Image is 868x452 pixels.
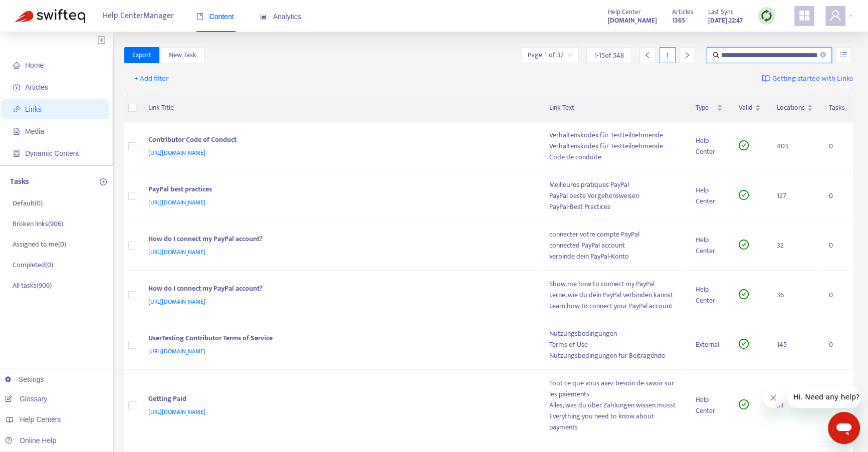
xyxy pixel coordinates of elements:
span: check-circle [739,190,749,200]
iframe: Close message [763,388,783,408]
td: 0 [821,271,853,320]
div: Help Center [696,235,723,257]
div: Lerne, wie du dein PayPal verbinden kannst [549,290,680,301]
div: PayPal best practices [148,184,530,197]
img: sync.dc5367851b00ba804db3.png [760,10,773,22]
span: Help Center Manager [103,7,174,26]
span: plus-circle [100,178,107,185]
p: Completed ( 0 ) [13,260,53,270]
span: container [13,150,20,157]
span: account-book [13,84,20,91]
div: 1 [660,47,676,63]
div: verbinde dein PayPal-Konto [549,251,680,262]
div: Verhaltenskodex für Testteilnehmende [549,130,680,141]
span: check-circle [739,140,749,150]
p: Tasks [10,176,29,188]
th: Tasks [821,94,853,122]
span: Last Sync [708,7,734,18]
span: file-image [13,128,20,135]
span: Locations [777,102,805,113]
div: Verhaltenskodex für Testteilnehmende [549,141,680,152]
td: 32 [769,221,821,271]
span: Links [25,105,42,113]
span: Analytics [260,13,301,21]
iframe: Message from company [787,386,860,408]
div: Help Center [696,135,723,157]
p: Default ( 0 ) [13,198,43,208]
td: 403 [769,122,821,171]
span: left [644,52,651,59]
span: home [13,62,20,69]
td: 0 [821,171,853,221]
div: PayPal-Best Practices [549,201,680,212]
span: New Task [169,50,196,61]
iframe: Button to launch messaging window [828,412,860,444]
span: check-circle [739,339,749,349]
span: Home [25,61,44,69]
a: [DOMAIN_NAME] [608,15,657,26]
a: Online Help [5,436,56,444]
span: close-circle [820,51,826,60]
div: Help Center [696,394,723,416]
span: Export [132,50,151,61]
button: Export [124,47,159,63]
p: Assigned to me ( 0 ) [13,239,66,250]
td: 0 [821,122,853,171]
span: search [713,52,720,59]
div: connecter votre compte PayPal [549,229,680,240]
span: [URL][DOMAIN_NAME] [148,148,205,158]
div: Tout ce que vous avez besoin de savoir sur les paiements [549,378,680,400]
span: Articles [672,7,693,18]
th: Link Title [140,94,541,122]
span: area-chart [260,13,267,20]
button: unordered-list [835,47,851,63]
td: 145 [769,320,821,370]
div: Meilleures pratiques PayPal [549,179,680,190]
td: 36 [769,271,821,320]
td: 127 [769,171,821,221]
p: All tasks ( 906 ) [13,280,52,291]
td: 0 [821,320,853,370]
div: Nutzungsbedingungen für Beitragende [549,350,680,361]
span: [URL][DOMAIN_NAME] [148,407,205,417]
span: Dynamic Content [25,149,79,157]
a: Getting started with Links [762,71,853,87]
span: + Add filter [134,73,169,85]
span: book [196,13,203,20]
span: Articles [25,83,48,91]
th: Valid [731,94,769,122]
span: check-circle [739,240,749,250]
div: connected PayPal account [549,240,680,251]
div: How do I connect my PayPal account? [148,234,530,247]
img: image-link [762,75,770,83]
span: [URL][DOMAIN_NAME] [148,297,205,307]
span: Media [25,127,44,135]
div: Alles, was du über Zahlungen wissen musst [549,400,680,411]
strong: 1365 [672,15,685,26]
div: UserTesting Contributor Terms of Service [148,333,530,346]
span: Content [196,13,234,21]
div: PayPal beste Vorgehensweisen [549,190,680,201]
span: Help Centers [20,415,61,423]
td: 0 [821,370,853,441]
th: Link Text [541,94,688,122]
div: Getting Paid [148,393,530,406]
div: Learn how to connect your PayPal account [549,301,680,312]
div: External [696,339,723,350]
span: [URL][DOMAIN_NAME] [148,346,205,356]
strong: [DATE] 22:47 [708,15,743,26]
td: 0 [821,221,853,271]
a: Settings [5,375,44,383]
span: check-circle [739,289,749,299]
span: unordered-list [840,51,847,58]
div: Help Center [696,284,723,306]
span: Getting started with Links [772,73,853,85]
p: Broken links ( 906 ) [13,218,63,229]
span: check-circle [739,399,749,409]
div: How do I connect my PayPal account? [148,283,530,296]
span: link [13,106,20,113]
div: Everything you need to know about payments [549,411,680,433]
div: Contributor Code of Conduct [148,134,530,147]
